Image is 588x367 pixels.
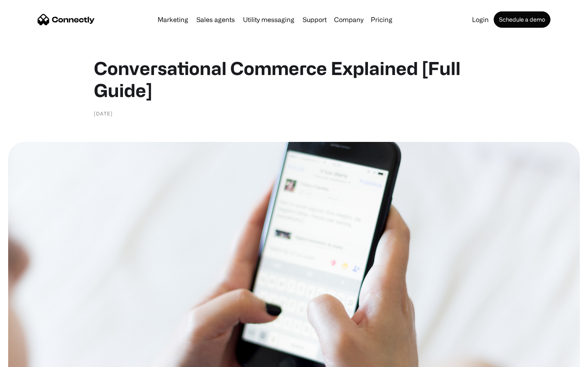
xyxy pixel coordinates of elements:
a: Utility messaging [240,16,298,23]
aside: Language selected: English [8,353,49,364]
a: Marketing [154,16,192,23]
a: Login [469,16,492,23]
a: Support [299,16,330,23]
a: home [38,13,95,26]
div: [DATE] [94,109,113,117]
h1: Conversational Commerce Explained [Full Guide] [94,57,494,101]
a: Schedule a demo [494,11,550,28]
a: Pricing [367,16,396,23]
div: Company [334,14,363,25]
ul: Language list [16,353,49,364]
a: Sales agents [193,16,238,23]
div: Company [332,14,366,25]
